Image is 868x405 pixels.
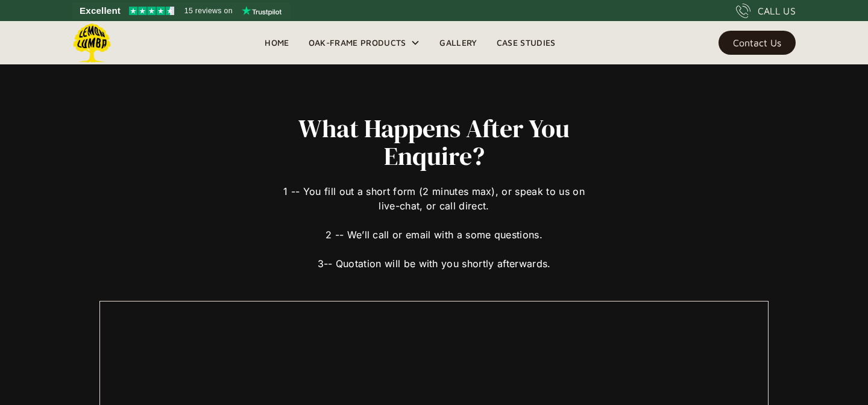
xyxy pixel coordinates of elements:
[430,34,486,52] a: Gallery
[309,36,406,50] div: Oak-Frame Products
[278,114,590,170] h2: What Happens After You Enquire?
[72,2,290,19] a: See Lemon Lumba reviews on Trustpilot
[242,6,281,16] img: Trustpilot logo
[255,34,298,52] a: Home
[299,21,430,64] div: Oak-Frame Products
[733,39,781,47] div: Contact Us
[719,31,796,55] a: Contact Us
[80,4,121,18] span: Excellent
[184,4,233,18] span: 15 reviews on
[487,34,565,52] a: Case Studies
[736,4,796,18] a: CALL US
[129,7,174,15] img: Trustpilot 4.5 stars
[278,170,590,271] div: 1 -- You fill out a short form (2 minutes max), or speak to us on live-chat, or call direct. 2 --...
[758,4,796,18] div: CALL US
